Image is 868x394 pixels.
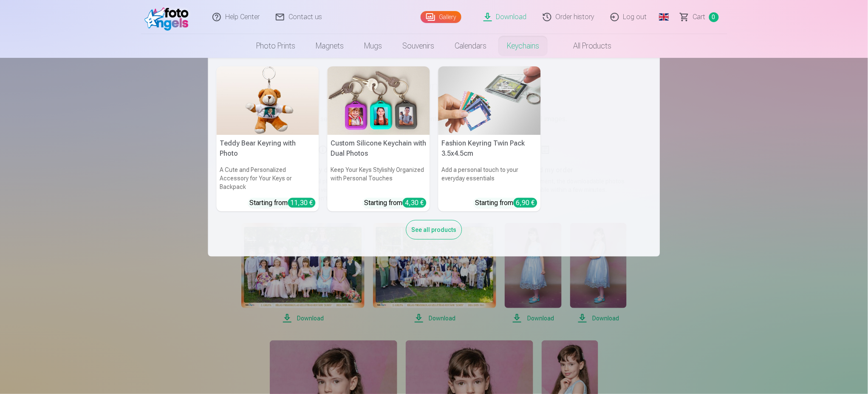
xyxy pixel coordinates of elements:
[438,162,541,194] h6: Add a personal touch to your everyday essentials
[305,34,354,58] a: Magnets
[392,34,444,58] a: Souvenirs
[438,135,541,162] h5: Fashion Keyring Twin Pack 3.5x4.5cm
[328,162,430,194] h6: Keep Your Keys Stylishly Organized with Personal Touches
[288,198,316,208] div: 11,30 €
[250,198,316,208] div: Starting from
[444,34,497,58] a: Calendars
[403,198,427,208] div: 4,30 €
[514,198,537,208] div: 6,90 €
[406,220,462,240] div: See all products
[328,66,430,211] a: Custom Silicone Keychain with Dual PhotosCustom Silicone Keychain with Dual PhotosKeep Your Keys ...
[497,34,549,58] a: Keychains
[144,3,193,31] img: /fa4
[217,66,319,211] a: Teddy Bear Keyring with PhotoTeddy Bear Keyring with PhotoA Cute and Personalized Accessory for Y...
[438,66,541,135] img: Fashion Keyring Twin Pack 3.5x4.5cm
[217,162,319,194] h6: A Cute and Personalized Accessory for Your Keys or Backpack
[328,135,430,162] h5: Custom Silicone Keychain with Dual Photos
[709,12,719,22] span: 0
[549,34,622,58] a: All products
[246,34,305,58] a: Photo prints
[693,12,706,22] span: Сart
[365,198,427,208] div: Starting from
[421,11,461,23] a: Gallery
[328,66,430,135] img: Custom Silicone Keychain with Dual Photos
[475,198,537,208] div: Starting from
[406,225,462,234] a: See all products
[354,34,392,58] a: Mugs
[217,135,319,162] h5: Teddy Bear Keyring with Photo
[438,66,541,211] a: Fashion Keyring Twin Pack 3.5x4.5cmFashion Keyring Twin Pack 3.5x4.5cmAdd a personal touch to you...
[217,66,319,135] img: Teddy Bear Keyring with Photo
